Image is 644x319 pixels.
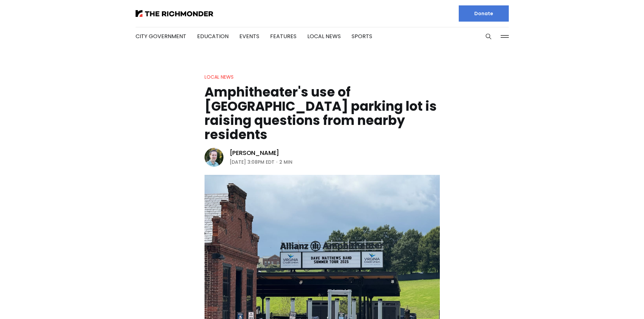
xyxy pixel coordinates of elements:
[136,32,186,40] a: City Government
[307,32,341,40] a: Local News
[205,85,440,142] h1: Amphitheater's use of [GEOGRAPHIC_DATA] parking lot is raising questions from nearby residents
[587,286,644,319] iframe: portal-trigger
[136,10,213,17] img: The Richmonder
[239,32,259,40] a: Events
[205,148,223,167] img: Michael Phillips
[279,158,292,166] span: 2 min
[352,32,372,40] a: Sports
[230,149,280,157] a: [PERSON_NAME]
[230,158,275,166] time: [DATE] 3:08PM EDT
[205,74,234,80] a: Local News
[459,5,509,22] a: Donate
[270,32,296,40] a: Features
[197,32,229,40] a: Education
[483,31,494,42] button: Search this site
